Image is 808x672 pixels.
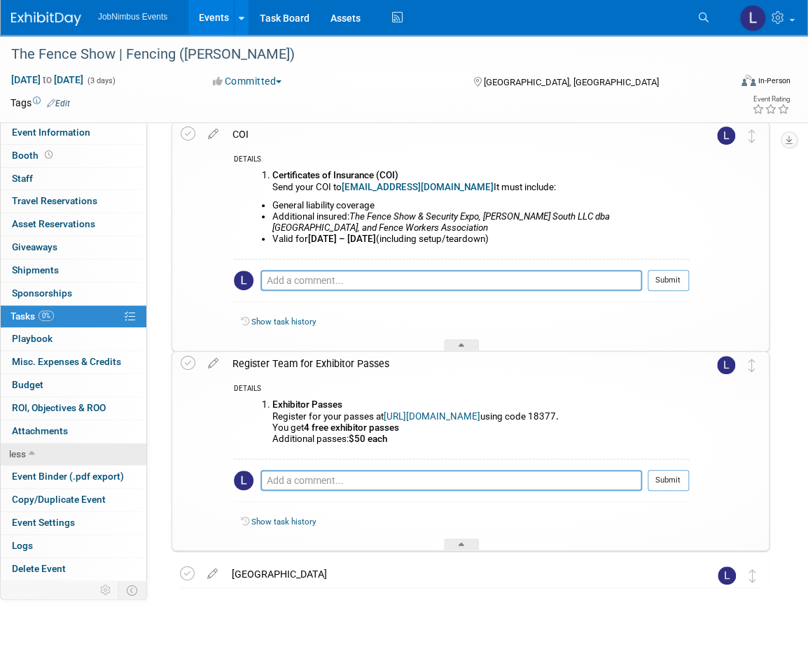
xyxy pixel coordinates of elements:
span: Delete Event [12,563,66,574]
img: Laly Matos [739,5,766,31]
span: Shipments [12,264,59,276]
a: [EMAIL_ADDRESS][DOMAIN_NAME] [342,182,494,192]
img: ExhibitDay [11,12,81,26]
b: 4 free exhibitor passes [304,422,399,433]
b: [DATE] – [DATE] [308,234,376,244]
div: [GEOGRAPHIC_DATA] [225,562,690,586]
span: Event Information [12,127,90,138]
td: Toggle Event Tabs [118,581,147,599]
button: Submit [648,270,689,291]
li: Send your COI to It must include: [272,170,689,192]
a: Delete Event [1,558,146,580]
a: Budget [1,374,146,396]
a: Event Binder (.pdf export) [1,466,146,488]
i: Move task [748,129,755,143]
a: Logs [1,535,146,557]
span: Event Settings [12,517,75,528]
div: DETAILS [234,155,689,166]
span: Event Binder (.pdf export) [12,471,124,482]
div: Event Rating [752,96,790,103]
button: Submit [648,470,689,491]
span: Staff [12,173,33,184]
li: Additional insured: [272,211,689,234]
span: Travel Reservations [12,195,97,206]
a: Booth [1,145,146,167]
b: . [556,411,559,422]
span: Booth not reserved yet [42,150,55,160]
span: [DATE] [DATE] [11,73,84,86]
span: Sponsorships [12,287,72,299]
a: less [1,443,146,466]
b: Exhibitor Passes [272,399,342,410]
span: ROI, Objectives & ROO [12,402,106,413]
b: Certificates of Insurance (COI) [272,170,398,180]
li: Valid for (including setup/teardown) [272,234,689,245]
div: DETAILS [234,384,689,396]
img: Laly Matos [717,356,735,374]
a: Show task history [251,517,316,527]
a: Misc. Expenses & Credits [1,351,146,373]
span: less [9,448,26,459]
img: Laly Matos [234,471,253,490]
span: Booth [12,150,55,161]
i: Move task [749,569,756,582]
span: Budget [12,379,43,390]
a: edit [201,357,225,370]
div: Register Team for Exhibitor Passes [225,352,689,376]
span: Misc. Expenses & Credits [12,356,121,367]
td: Personalize Event Tab Strip [94,581,118,599]
a: Sponsorships [1,283,146,305]
a: Giveaways [1,236,146,259]
img: Format-Inperson.png [741,75,755,86]
a: ROI, Objectives & ROO [1,397,146,420]
div: In-Person [758,76,790,86]
a: Attachments [1,420,146,443]
a: Staff [1,168,146,190]
img: Laly Matos [717,127,735,145]
div: COI [225,122,689,146]
a: Edit [47,99,70,108]
i: Move task [748,359,755,372]
div: The Fence Show | Fencing ([PERSON_NAME]) [6,42,714,67]
img: Laly Matos [234,271,253,290]
span: (3 days) [86,76,116,85]
b: $50 each [349,434,387,444]
span: Attachments [12,425,68,436]
li: Register for your passes at using code 18377 You get Additional passes: [272,399,689,444]
span: Asset Reservations [12,218,95,229]
button: Committed [208,74,287,88]
span: Logs [12,540,33,551]
div: Event Format [669,73,790,94]
li: General liability coverage [272,200,689,211]
span: JobNimbus Events [98,12,167,22]
a: Tasks0% [1,306,146,328]
a: Copy/Duplicate Event [1,489,146,511]
a: Asset Reservations [1,213,146,236]
a: Playbook [1,328,146,350]
a: Event Information [1,122,146,144]
a: Travel Reservations [1,190,146,213]
span: to [41,74,54,85]
a: edit [201,128,225,141]
td: Tags [11,96,70,110]
span: Copy/Duplicate Event [12,494,106,505]
span: 0% [39,310,54,321]
span: Playbook [12,333,53,344]
a: Event Settings [1,512,146,534]
i: The Fence Show & Security Expo, [PERSON_NAME] South LLC dba [GEOGRAPHIC_DATA], and Fence Workers ... [272,211,610,233]
span: Tasks [11,310,54,322]
a: Shipments [1,259,146,282]
a: edit [200,568,225,580]
span: [GEOGRAPHIC_DATA], [GEOGRAPHIC_DATA] [484,77,659,87]
a: Show task history [251,317,316,327]
img: Laly Matos [718,566,736,585]
span: Giveaways [12,241,57,252]
a: [URL][DOMAIN_NAME] [384,411,480,422]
